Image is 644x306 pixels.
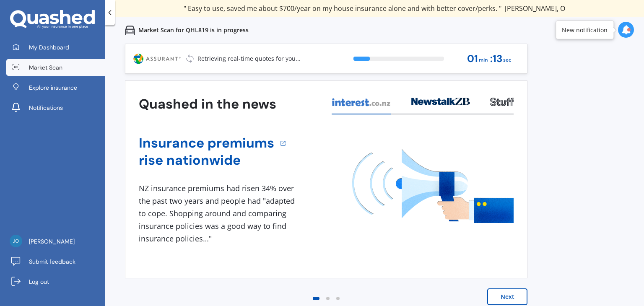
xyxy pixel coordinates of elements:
span: 01 [467,53,478,65]
h3: Quashed in the news [139,96,276,113]
a: Submit feedback [6,253,105,270]
span: My Dashboard [29,43,69,52]
a: Explore insurance [6,79,105,96]
span: sec [503,54,511,66]
a: Insurance premiums [139,135,274,152]
a: My Dashboard [6,39,105,56]
span: : 13 [490,53,502,65]
span: Market Scan [29,63,62,72]
a: Market Scan [6,59,105,76]
img: 426b0783bf4a31be2215eab32d056092 [10,235,22,247]
img: car.f15378c7a67c060ca3f3.svg [125,25,135,35]
a: [PERSON_NAME] [6,233,105,250]
span: Submit feedback [29,257,75,266]
div: New notification [562,26,608,34]
span: min [479,54,488,66]
a: rise nationwide [139,152,274,169]
div: NZ insurance premiums had risen 34% over the past two years and people had "adapted to cope. Shop... [139,182,298,245]
a: Notifications [6,99,105,116]
button: Next [487,288,527,305]
span: Explore insurance [29,83,77,92]
p: Market Scan for QHL819 is in progress [138,26,249,34]
span: [PERSON_NAME] [29,237,75,246]
span: Log out [29,277,49,286]
p: Retrieving real-time quotes for you... [197,54,301,63]
a: Log out [6,273,105,290]
span: Notifications [29,104,63,112]
img: media image [352,149,514,223]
